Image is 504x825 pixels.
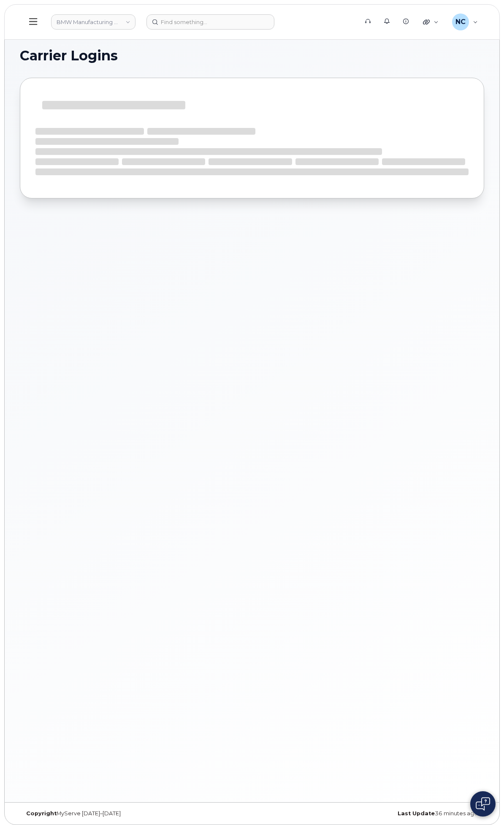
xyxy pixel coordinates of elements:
[476,797,490,811] img: Open chat
[20,49,118,62] span: Carrier Logins
[20,810,252,817] div: MyServe [DATE]–[DATE]
[398,810,435,817] strong: Last Update
[252,810,484,817] div: 36 minutes ago
[26,810,57,817] strong: Copyright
